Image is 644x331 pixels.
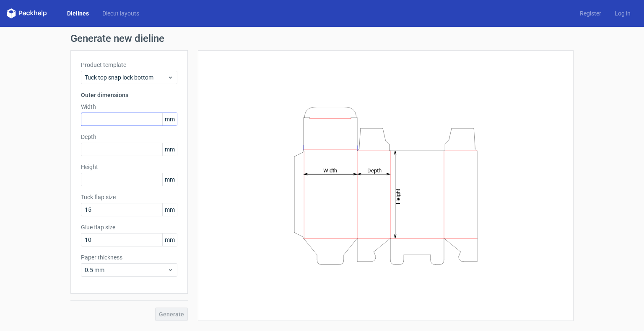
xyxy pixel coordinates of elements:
[162,233,177,246] span: mm
[323,167,337,173] tspan: Width
[573,9,608,18] a: Register
[162,203,177,216] span: mm
[85,73,167,82] span: Tuck top snap lock bottom
[70,33,574,44] h1: Generate new dieline
[81,163,177,171] label: Height
[81,91,177,99] h3: Outer dimensions
[162,143,177,156] span: mm
[367,167,382,173] tspan: Depth
[162,113,177,126] span: mm
[81,193,177,201] label: Tuck flap size
[81,103,177,111] label: Width
[81,133,177,141] label: Depth
[608,9,637,18] a: Log in
[81,223,177,231] label: Glue flap size
[85,266,167,274] span: 0.5 mm
[96,9,146,18] a: Diecut layouts
[395,188,401,204] tspan: Height
[81,61,177,69] label: Product template
[162,173,177,186] span: mm
[81,253,177,262] label: Paper thickness
[60,9,96,18] a: Dielines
